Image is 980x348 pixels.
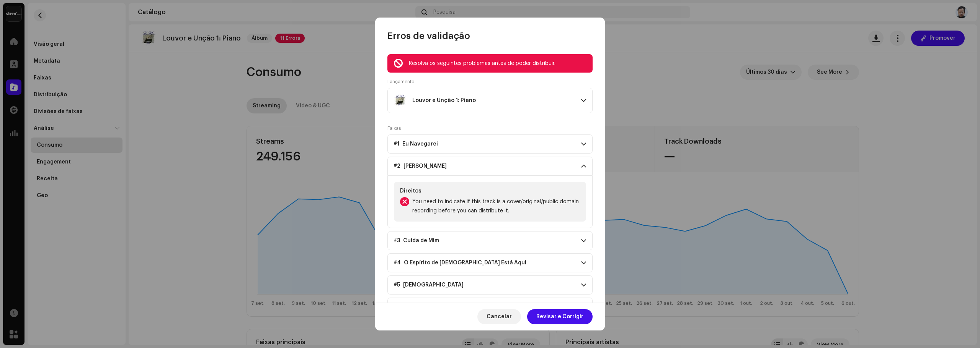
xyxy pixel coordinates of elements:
[387,125,401,131] label: Faixas
[387,298,593,317] p-accordion-header: #6 Foi na Cruz
[387,88,593,113] p-accordion-header: Louvor e Unção 1: Piano
[400,188,580,194] div: Direitos
[394,141,438,147] span: #1 Eu Navegarei
[487,309,512,324] span: Cancelar
[477,309,521,324] button: Cancelar
[387,79,414,85] label: Lançamento
[387,134,593,154] p-accordion-header: #1 Eu Navegarei
[394,163,447,169] span: #2 [PERSON_NAME]
[394,94,406,107] img: 343cb8df-8a3c-4142-92b7-18bedd70e998
[387,253,593,272] p-accordion-header: #4 O Espírito de [DEMOGRAPHIC_DATA] Está Aqui
[412,97,476,104] div: Louvor e Unção 1: Piano
[387,30,470,42] span: Erros de validação
[387,275,593,295] p-accordion-header: #5 [DEMOGRAPHIC_DATA]
[387,176,593,228] p-accordion-content: #2 [PERSON_NAME]
[387,231,593,250] p-accordion-header: #3 Cuida de Mim
[536,309,583,324] span: Revisar e Corrigir
[409,59,586,68] div: Resolva os seguintes problemas antes de poder distribuir.
[394,282,464,288] span: #5 [DEMOGRAPHIC_DATA]
[387,157,593,176] p-accordion-header: #2 [PERSON_NAME]
[412,197,580,215] span: You need to indicate if this track is a cover/original/public domain recording before you can dis...
[527,309,593,324] button: Revisar e Corrigir
[394,260,526,266] span: #4 O Espírito de [DEMOGRAPHIC_DATA] Está Aqui
[394,238,439,244] span: #3 Cuida de Mim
